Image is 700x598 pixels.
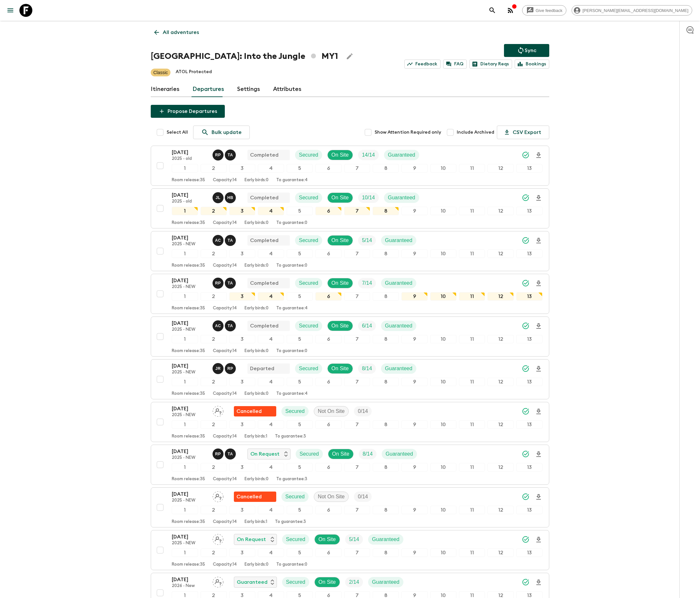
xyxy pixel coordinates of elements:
[315,249,342,258] div: 6
[245,306,268,311] p: Early birds: 0
[443,60,467,69] a: FAQ
[401,420,428,429] div: 9
[193,126,250,139] a: Bulk update
[201,378,227,386] div: 2
[151,316,549,357] button: [DATE]2025 - NEWAlvin Chin Chun Wei, Tiyon Anak JunaCompletedSecuredOn SiteTrip FillGuaranteed123...
[344,249,370,258] div: 7
[213,263,237,268] p: Capacity: 14
[535,365,542,373] svg: Download Onboarding
[327,193,353,203] div: On Site
[401,378,428,386] div: 9
[299,365,318,372] p: Secured
[358,321,376,331] div: Trip Fill
[245,220,268,226] p: Early birds: 0
[213,391,237,396] p: Capacity: 14
[318,493,345,501] p: Not On Site
[281,492,309,502] div: Secured
[299,279,318,287] p: Secured
[459,378,485,386] div: 11
[172,405,207,413] p: [DATE]
[258,420,284,429] div: 4
[201,164,227,172] div: 2
[201,506,227,514] div: 2
[258,292,284,301] div: 4
[295,235,322,246] div: Secured
[172,220,205,226] p: Room release: 35
[172,477,205,482] p: Room release: 35
[172,178,205,183] p: Room release: 35
[299,194,318,202] p: Secured
[299,237,318,244] p: Secured
[516,463,542,471] div: 13
[459,292,485,301] div: 11
[459,420,485,429] div: 11
[172,149,207,156] p: [DATE]
[172,370,207,375] p: 2025 - NEW
[258,249,284,258] div: 4
[258,207,284,215] div: 4
[332,322,349,330] p: On Site
[172,490,207,498] p: [DATE]
[362,279,372,287] p: 7 / 14
[332,237,349,244] p: On Site
[314,406,349,416] div: Not On Site
[401,292,428,301] div: 9
[430,292,456,301] div: 10
[358,235,376,246] div: Trip Fill
[315,463,342,471] div: 6
[315,292,342,301] div: 6
[354,492,372,502] div: Trip Fill
[430,249,456,258] div: 10
[332,194,349,202] p: On Site
[327,235,353,246] div: On Site
[172,319,207,327] p: [DATE]
[245,349,268,354] p: Early birds: 0
[487,506,514,514] div: 12
[172,306,205,311] p: Room release: 35
[213,280,237,285] span: Roy Phang, Tiyon Anak Juna
[234,492,276,502] div: Flash Pack cancellation
[285,407,305,415] p: Secured
[213,349,237,354] p: Capacity: 14
[344,164,370,172] div: 7
[258,164,284,172] div: 4
[276,263,307,268] p: To guarantee: 0
[4,4,17,17] button: menu
[354,406,372,416] div: Trip Fill
[229,207,256,215] div: 3
[213,493,224,498] span: Assign pack leader
[229,335,256,343] div: 3
[430,420,456,429] div: 10
[201,335,227,343] div: 2
[258,378,284,386] div: 4
[213,237,237,242] span: Alvin Chin Chun Wei, Tiyon Anak Juna
[401,249,428,258] div: 9
[276,220,307,226] p: To guarantee: 0
[386,450,413,458] p: Guaranteed
[151,487,549,527] button: [DATE]2025 - NEWAssign pack leaderFlash Pack cancellationSecuredNot On SiteTrip Fill1234567891011...
[525,47,536,54] p: Sync
[373,420,399,429] div: 8
[250,450,279,458] p: On Request
[430,164,456,172] div: 10
[172,349,205,354] p: Room release: 35
[504,44,549,57] button: Sync adventure departures to the booking engine
[201,249,227,258] div: 2
[192,82,224,97] a: Departures
[522,407,530,415] svg: Synced Successfully
[522,365,530,372] svg: Synced Successfully
[213,194,237,199] span: Jennifer Lopez, Hazli Bin Masingka
[373,249,399,258] div: 8
[213,365,237,370] span: Johan Roslan, Roy Phang
[300,450,319,458] p: Secured
[516,292,542,301] div: 13
[344,335,370,343] div: 7
[487,420,514,429] div: 12
[358,407,368,415] p: 0 / 14
[358,278,376,288] div: Trip Fill
[172,434,205,439] p: Room release: 35
[385,322,412,330] p: Guaranteed
[172,498,207,503] p: 2025 - NEW
[385,279,412,287] p: Guaranteed
[459,249,485,258] div: 11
